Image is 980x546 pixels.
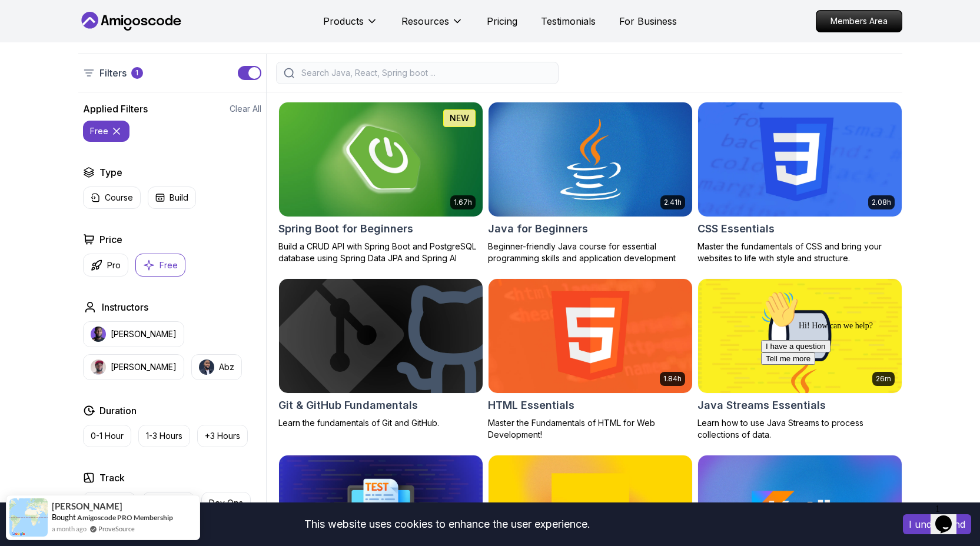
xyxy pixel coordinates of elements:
h2: HTML Essentials [488,397,574,414]
h2: Instructors [102,300,148,314]
a: Members Area [816,10,902,32]
button: 0-1 Hour [83,425,131,447]
p: 2.08h [872,198,891,207]
img: Spring Boot for Beginners card [274,99,487,219]
button: Resources [401,14,463,38]
p: Master the fundamentals of CSS and bring your websites to life with style and structure. [697,241,902,264]
a: Java for Beginners card2.41hJava for BeginnersBeginner-friendly Java course for essential program... [488,102,693,264]
h2: Applied Filters [83,102,148,116]
button: Free [135,254,185,277]
button: free [83,121,129,142]
p: 2.41h [664,198,682,207]
a: Spring Boot for Beginners card1.67hNEWSpring Boot for BeginnersBuild a CRUD API with Spring Boot ... [278,102,483,264]
a: For Business [619,14,677,28]
a: ProveSource [98,524,135,534]
button: instructor imgAbz [191,354,242,380]
h2: Track [99,471,125,485]
p: NEW [450,112,469,124]
span: Hi! How can we help? [5,35,117,44]
p: [PERSON_NAME] [111,361,177,373]
p: free [90,125,108,137]
button: Dev Ops [201,492,251,514]
button: Accept cookies [903,514,971,534]
h2: Java Streams Essentials [697,397,826,414]
p: 1 [135,68,138,78]
p: Members Area [816,11,902,32]
p: Master the Fundamentals of HTML for Web Development! [488,417,693,441]
h2: CSS Essentials [697,221,775,237]
img: :wave: [5,5,42,42]
p: Build a CRUD API with Spring Boot and PostgreSQL database using Spring Data JPA and Spring AI [278,241,483,264]
p: Build [170,192,188,204]
img: HTML Essentials card [489,279,692,393]
h2: Git & GitHub Fundamentals [278,397,418,414]
button: Back End [142,492,194,514]
button: Pro [83,254,128,277]
button: Tell me more [5,66,59,79]
button: +3 Hours [197,425,248,447]
a: CSS Essentials card2.08hCSS EssentialsMaster the fundamentals of CSS and bring your websites to l... [697,102,902,264]
input: Search Java, React, Spring boot ... [299,67,551,79]
a: Pricing [487,14,517,28]
span: Bought [52,512,76,522]
img: Java for Beginners card [489,102,692,217]
a: Testimonials [541,14,596,28]
a: Git & GitHub Fundamentals cardGit & GitHub FundamentalsLearn the fundamentals of Git and GitHub. [278,278,483,429]
img: provesource social proof notification image [9,498,48,537]
p: 0-1 Hour [91,430,124,442]
button: instructor img[PERSON_NAME] [83,354,184,380]
img: instructor img [91,327,106,342]
p: Learn the fundamentals of Git and GitHub. [278,417,483,429]
a: HTML Essentials card1.84hHTML EssentialsMaster the Fundamentals of HTML for Web Development! [488,278,693,441]
div: This website uses cookies to enhance the user experience. [9,511,885,537]
button: Build [148,187,196,209]
img: instructor img [91,359,106,375]
p: Pro [107,259,121,271]
span: [PERSON_NAME] [52,501,122,511]
p: Dev Ops [209,497,243,509]
p: Abz [219,361,234,373]
p: Course [105,192,133,204]
p: [PERSON_NAME] [111,328,177,340]
p: 1.67h [454,198,472,207]
p: Products [323,14,364,28]
p: Resources [401,14,449,28]
p: Learn how to use Java Streams to process collections of data. [697,417,902,441]
p: Free [160,259,178,271]
button: instructor img[PERSON_NAME] [83,321,184,347]
a: Java Streams Essentials card26mJava Streams EssentialsLearn how to use Java Streams to process co... [697,278,902,441]
span: a month ago [52,524,87,534]
iframe: chat widget [756,286,968,493]
button: Clear All [230,103,261,115]
img: Git & GitHub Fundamentals card [279,279,483,393]
iframe: chat widget [931,499,968,534]
p: Filters [99,66,127,80]
div: 👋Hi! How can we help?I have a questionTell me more [5,5,217,79]
button: Front End [83,492,135,514]
button: 1-3 Hours [138,425,190,447]
img: CSS Essentials card [698,102,902,217]
p: +3 Hours [205,430,240,442]
button: Products [323,14,378,38]
h2: Java for Beginners [488,221,588,237]
h2: Spring Boot for Beginners [278,221,413,237]
a: Amigoscode PRO Membership [77,513,173,522]
h2: Type [99,165,122,179]
p: Beginner-friendly Java course for essential programming skills and application development [488,241,693,264]
p: 1-3 Hours [146,430,182,442]
img: Java Streams Essentials card [698,279,902,393]
button: I have a question [5,54,74,66]
p: 1.84h [663,374,682,384]
button: Course [83,187,141,209]
img: instructor img [199,359,214,375]
h2: Duration [99,404,137,418]
h2: Price [99,232,122,247]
